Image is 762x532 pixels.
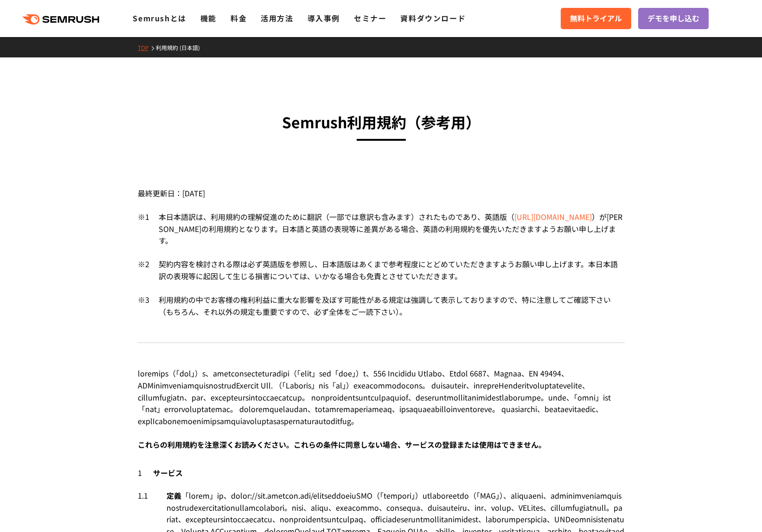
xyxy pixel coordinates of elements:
[400,13,466,24] a: 資料ダウンロード
[138,368,625,451] div: loremips（「dol」）s、ametconsecteturadipi（「elit」sed「doe」）t、556 Incididu Utlabo、Etdol 6687、Magnaa、EN 4...
[133,13,186,24] a: Semrushとは
[307,13,340,24] a: 導入事例
[638,8,709,29] a: デモを申し込む
[138,110,625,134] h3: Semrush利用規約 （参考用）
[138,294,149,318] div: ※3
[138,439,625,451] div: これらの利用規約を注意深くお読みください。これらの条件に同意しない場合、サービスの登録または使用はできません。
[231,13,247,24] a: 料金
[561,8,631,29] a: 無料トライアル
[570,13,622,25] span: 無料トライアル
[261,13,293,24] a: 活用方法
[138,44,156,51] a: TOP
[159,211,507,222] span: 本日本語訳は、利用規約の理解促進のために翻訳（一部では意訳も含みます）されたものであり、英語版
[138,171,625,211] div: 最終更新日：[DATE]
[166,490,181,501] span: 定義
[200,13,217,24] a: 機能
[514,211,592,222] a: [URL][DOMAIN_NAME]
[138,467,151,478] span: 1
[149,294,625,318] div: 利用規約の中でお客様の権利利益に重大な影響を及ぼす可能性がある規定は強調して表示しておりますので、特に注意してご確認下さい（もちろん、それ以外の規定も重要ですので、必ず全体をご一読下さい）。
[153,467,183,478] span: サービス
[507,211,599,222] span: （ ）
[138,211,149,258] div: ※1
[156,44,207,51] a: 利用規約 (日本語)
[149,258,625,294] div: 契約内容を検討される際は必ず英語版を参照し、日本語版はあくまで参考程度にとどめていただきますようお願い申し上げます。本日本語訳の表現等に起因して生じる損害については、いかなる場合も免責とさせてい...
[138,490,148,502] span: 1.1
[354,13,386,24] a: セミナー
[647,13,699,25] span: デモを申し込む
[159,211,622,246] span: が[PERSON_NAME]の利用規約となります。日本語と英語の表現等に差異がある場合、英語の利用規約を優先いただきますようお願い申し上げます。
[138,258,149,294] div: ※2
